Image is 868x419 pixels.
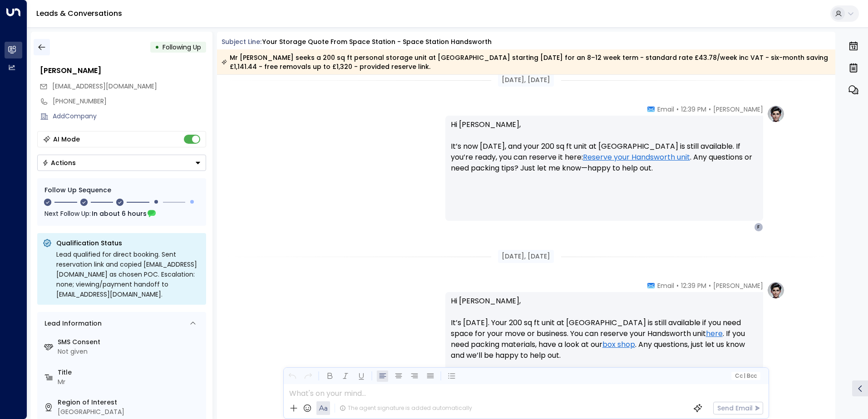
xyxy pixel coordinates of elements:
button: Undo [286,370,298,382]
div: AddCompany [53,112,206,121]
div: [DATE], [DATE] [498,250,554,263]
label: Region of Interest [58,398,202,407]
label: Title [58,368,202,377]
span: • [709,105,711,114]
div: [GEOGRAPHIC_DATA] [58,407,202,417]
div: [PERSON_NAME] [40,65,206,76]
div: The agent signature is added automatically [340,404,472,412]
label: SMS Consent [58,337,202,347]
div: Follow Up Sequence [44,185,199,195]
div: Actions [42,159,76,167]
div: F [754,223,763,232]
p: Hi [PERSON_NAME], It’s now [DATE], and your 200 sq ft unit at [GEOGRAPHIC_DATA] is still availabl... [451,119,758,185]
a: box shop [602,339,635,350]
span: [PERSON_NAME] [713,281,763,290]
span: In about 6 hours [92,209,147,219]
span: • [676,281,679,290]
div: Button group with a nested menu [37,155,206,171]
div: Your storage quote from Space Station - Space Station Handsworth [262,37,492,47]
span: • [709,281,711,290]
span: [PERSON_NAME] [713,105,763,114]
button: Actions [37,155,206,171]
div: [PHONE_NUMBER] [53,97,206,106]
a: here [706,328,723,339]
div: Mr [PERSON_NAME] seeks a 200 sq ft personal storage unit at [GEOGRAPHIC_DATA] starting [DATE] for... [222,53,830,71]
div: [DATE], [DATE] [498,73,554,87]
p: Hi [PERSON_NAME], It’s [DATE]. Your 200 sq ft unit at [GEOGRAPHIC_DATA] is still available if you... [451,296,758,372]
span: fredsmith@gmail.com [52,82,157,91]
div: Lead qualified for direct booking. Sent reservation link and copied [EMAIL_ADDRESS][DOMAIN_NAME] ... [56,249,201,299]
span: Following Up [163,43,201,52]
img: profile-logo.png [767,281,785,299]
div: AI Mode [53,135,80,144]
div: Mr [58,377,202,387]
span: Email [657,281,674,290]
span: Email [657,105,674,114]
span: Subject Line: [222,37,261,46]
button: Redo [302,370,314,382]
span: • [676,105,679,114]
span: [EMAIL_ADDRESS][DOMAIN_NAME] [52,82,157,91]
button: Cc|Bcc [731,372,760,380]
a: Leads & Conversations [36,8,122,19]
span: Cc Bcc [735,373,756,379]
span: | [744,373,745,379]
span: 12:39 PM [681,105,706,114]
span: 12:39 PM [681,281,706,290]
a: Reserve your Handsworth unit [583,152,690,163]
div: • [155,39,159,55]
div: Not given [58,347,202,356]
p: Qualification Status [56,239,201,248]
img: profile-logo.png [767,105,785,123]
div: Next Follow Up: [44,209,199,219]
div: Lead Information [41,319,102,328]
